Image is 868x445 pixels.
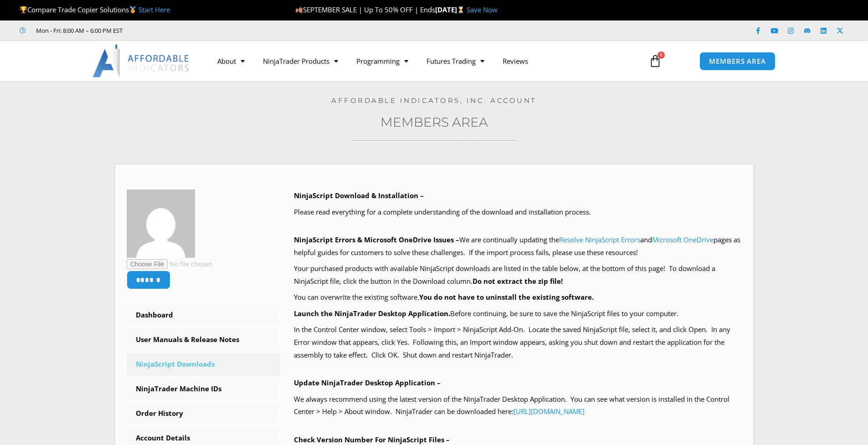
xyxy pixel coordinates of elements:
[294,262,742,288] p: Your purchased products with available NinjaScript downloads are listed in the table below, at th...
[699,52,776,71] a: MEMBERS AREA
[294,206,742,219] p: Please read everything for a complete understanding of the download and installation process.
[652,235,714,244] a: Microsoft OneDrive
[294,234,742,259] p: We are continually updating the and pages as helpful guides for customers to solve these challeng...
[294,235,459,244] b: NinjaScript Errors & Microsoft OneDrive Issues –
[34,25,123,36] span: Mon - Fri: 8:00 AM – 6:00 PM EST
[127,402,281,425] a: Order History
[294,291,742,304] p: You can overwrite the existing software.
[347,51,417,72] a: Programming
[435,5,467,14] strong: [DATE]
[135,26,272,35] iframe: Customer reviews powered by Trustpilot
[473,276,563,286] b: Do not extract the zip file!
[139,5,170,14] a: Start Here
[467,5,498,14] a: Save Now
[208,51,638,72] nav: Menu
[294,191,424,200] b: NinjaScript Download & Installation –
[294,393,742,419] p: We always recommend using the latest version of the NinjaTrader Desktop Application. You can see ...
[254,51,347,72] a: NinjaTrader Products
[417,51,493,72] a: Futures Trading
[294,309,450,318] b: Launch the NinjaTrader Desktop Application.
[20,6,27,13] img: 🏆
[127,189,195,258] img: 9d31bb7e1ea77eb2c89bd929555c5df615da391e752d5da808b8d55deb7a798c
[709,58,766,65] span: MEMBERS AREA
[208,51,254,72] a: About
[294,323,742,362] p: In the Control Center window, select Tools > Import > NinjaScript Add-On. Locate the saved NinjaS...
[295,5,435,14] span: SEPTEMBER SALE | Up To 50% OFF | Ends
[380,114,488,130] a: Members Area
[294,307,742,320] p: Before continuing, be sure to save the NinjaScript files to your computer.
[294,435,450,444] b: Check Version Number For NinjaScript Files –
[296,6,303,13] img: 🍂
[559,235,640,244] a: Resolve NinjaScript Errors
[127,353,281,376] a: NinjaScript Downloads
[127,377,281,401] a: NinjaTrader Machine IDs
[92,45,190,77] img: LogoAI | Affordable Indicators – NinjaTrader
[127,303,281,327] a: Dashboard
[493,51,537,72] a: Reviews
[514,407,585,416] a: [URL][DOMAIN_NAME]
[294,378,441,387] b: Update NinjaTrader Desktop Application –
[419,292,594,302] b: You do not have to uninstall the existing software.
[127,328,281,352] a: User Manuals & Release Notes
[457,6,464,13] img: ⌛
[635,48,675,74] a: 0
[20,5,170,14] span: Compare Trade Copier Solutions
[331,96,537,105] a: Affordable Indicators, Inc. Account
[129,6,136,13] img: 🥇
[657,51,665,59] span: 0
